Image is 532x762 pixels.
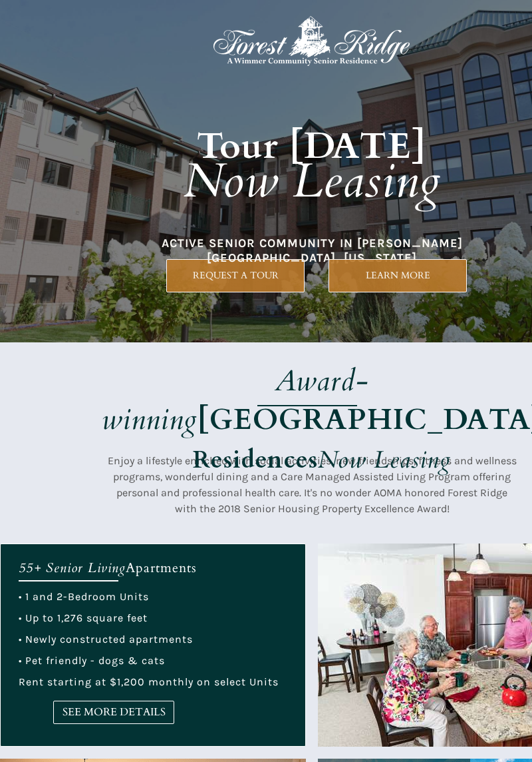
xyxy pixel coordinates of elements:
strong: Tour [DATE] [197,122,427,171]
a: SEE MORE DETAILS [53,701,174,724]
span: LEARN MORE [329,270,466,281]
em: 55+ Senior Living [19,559,126,577]
span: ACTIVE SENIOR COMMUNITY IN [PERSON_NAME][GEOGRAPHIC_DATA], [US_STATE] [162,236,463,265]
span: REQUEST A TOUR [167,270,304,281]
span: Rent starting at $1,200 monthly on select Units [19,675,279,688]
span: Apartments [126,559,197,577]
strong: Residences [193,444,318,476]
a: LEARN MORE [329,259,467,292]
em: Award-winning [102,361,370,440]
span: SEE MORE DETAILS [54,706,174,719]
span: • 1 and 2-Bedroom Units [19,590,149,603]
span: • Newly constructed apartments [19,633,193,645]
a: REQUEST A TOUR [166,259,305,292]
span: • Up to 1,276 square feet [19,611,148,624]
em: Now Leasing [318,444,451,476]
em: Now Leasing [184,149,441,214]
span: • Pet friendly - dogs & cats [19,654,165,667]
